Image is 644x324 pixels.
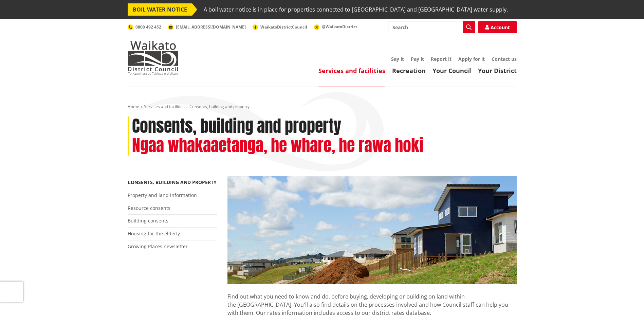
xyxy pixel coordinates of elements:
a: Building consents [128,217,168,224]
img: Land-and-property-landscape [227,176,517,285]
span: [EMAIL_ADDRESS][DOMAIN_NAME] [176,24,246,30]
a: @WaikatoDistrict [314,24,357,30]
a: Services and facilities [318,67,385,75]
span: A boil water notice is in place for properties connected to [GEOGRAPHIC_DATA] and [GEOGRAPHIC_DAT... [204,3,508,16]
a: Apply for it [458,56,485,62]
a: Growing Places newsletter [128,243,188,250]
a: Services and facilities [144,104,185,109]
input: Search input [388,21,475,33]
a: 0800 492 452 [128,24,161,30]
span: BOIL WATER NOTICE [128,3,192,16]
a: [EMAIL_ADDRESS][DOMAIN_NAME] [168,24,246,30]
a: Report it [431,56,452,62]
h2: Ngaa whakaaetanga, he whare, he rawa hoki [132,136,423,156]
a: Your Council [433,67,471,75]
a: Say it [391,56,404,62]
a: Recreation [392,67,426,75]
a: Account [478,21,517,33]
a: Consents, building and property [128,179,217,185]
nav: breadcrumb [128,104,517,110]
a: Resource consents [128,205,170,211]
span: WaikatoDistrictCouncil [260,24,307,30]
img: Waikato District Council - Te Kaunihera aa Takiwaa o Waikato [128,41,179,75]
a: Contact us [492,56,517,62]
a: Pay it [411,56,424,62]
a: Housing for the elderly [128,230,180,237]
a: Your District [478,67,517,75]
h1: Consents, building and property [132,116,341,136]
a: Home [128,104,139,109]
span: Consents, building and property [189,104,250,109]
span: @WaikatoDistrict [322,24,357,30]
a: WaikatoDistrictCouncil [253,24,307,30]
a: Property and land information [128,192,197,198]
span: 0800 492 452 [135,24,161,30]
